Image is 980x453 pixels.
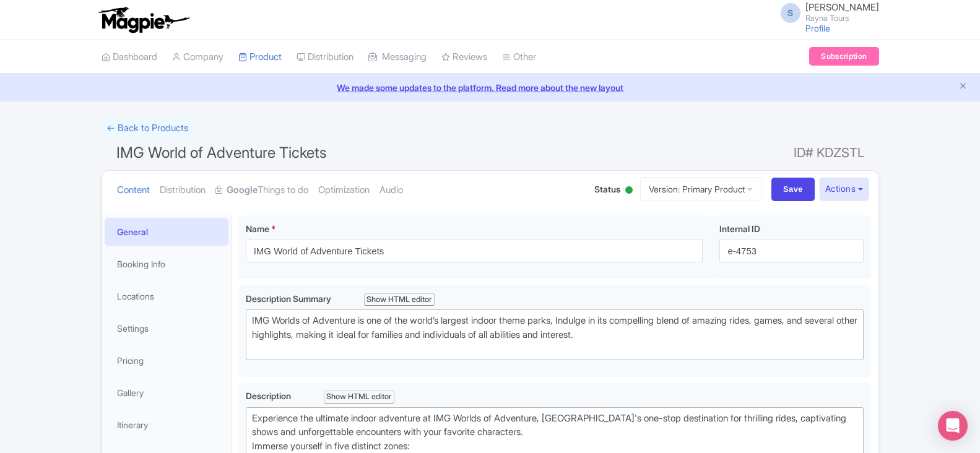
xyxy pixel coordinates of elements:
a: Pricing [105,347,228,374]
a: Booking Info [105,250,228,278]
img: logo-ab69f6fb50320c5b225c76a69d11143b.png [95,6,191,33]
button: Actions [820,178,869,201]
span: Internal ID [719,223,760,234]
strong: Google [227,183,258,197]
button: Close announcement [958,80,968,94]
span: IMG World of Adventure Tickets [116,144,327,162]
div: IMG Worlds of Adventure is one of the world’s largest indoor theme parks, Indulge in its compelli... [252,314,858,356]
a: Product [238,40,282,74]
a: Distribution [160,171,206,210]
a: Distribution [297,40,353,74]
span: Description Summary [246,293,333,304]
small: Rayna Tours [805,14,879,22]
span: Name [246,223,269,234]
span: Description [246,390,293,401]
div: Active [623,181,635,201]
a: Reviews [441,40,487,74]
a: Profile [805,23,830,33]
a: General [105,218,228,246]
span: S [781,3,800,23]
span: [PERSON_NAME] [805,1,879,13]
a: Gallery [105,379,228,407]
a: Optimization [318,171,370,210]
a: ← Back to Products [102,116,193,140]
a: Content [117,171,150,210]
div: Show HTML editor [324,390,395,403]
a: Subscription [809,47,878,66]
a: Other [502,40,536,74]
a: We made some updates to the platform. Read more about the new layout [7,81,973,94]
a: GoogleThings to do [215,171,308,210]
a: Version: Primary Product [640,177,761,201]
div: Show HTML editor [364,293,435,306]
span: Status [594,183,620,196]
a: Settings [105,314,228,342]
input: Save [771,178,815,201]
a: Messaging [368,40,427,74]
a: Company [172,40,223,74]
div: Open Intercom Messenger [938,411,968,441]
span: ID# KDZSTL [794,140,864,165]
a: Locations [105,282,228,310]
a: Dashboard [102,40,157,74]
a: Itinerary [105,411,228,439]
a: S [PERSON_NAME] Rayna Tours [773,2,879,22]
a: Audio [379,171,403,210]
